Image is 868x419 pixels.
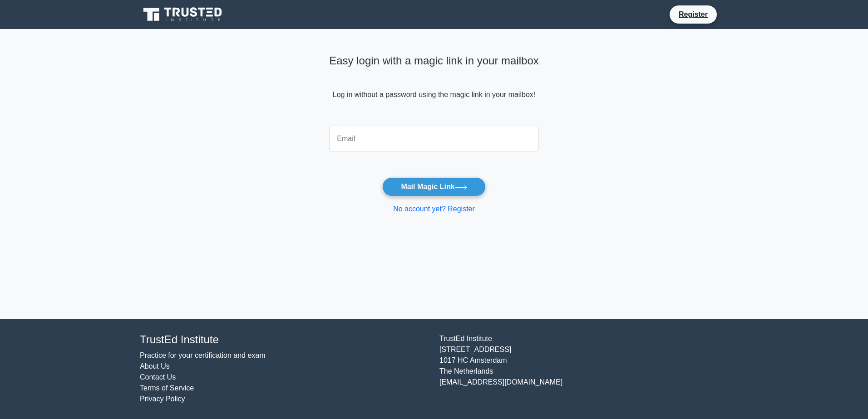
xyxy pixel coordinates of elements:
[140,351,266,359] a: Practice for your certification and exam
[140,384,194,392] a: Terms of Service
[140,395,185,403] a: Privacy Policy
[140,373,176,381] a: Contact Us
[329,54,539,68] h4: Easy login with a magic link in your mailbox
[140,362,170,370] a: About Us
[329,126,539,152] input: Email
[329,51,539,122] div: Log in without a password using the magic link in your mailbox!
[673,9,713,20] a: Register
[434,333,734,404] div: TrustEd Institute [STREET_ADDRESS] 1017 HC Amsterdam The Netherlands [EMAIL_ADDRESS][DOMAIN_NAME]
[393,205,475,213] a: No account yet? Register
[382,177,485,196] button: Mail Magic Link
[140,333,429,346] h4: TrustEd Institute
